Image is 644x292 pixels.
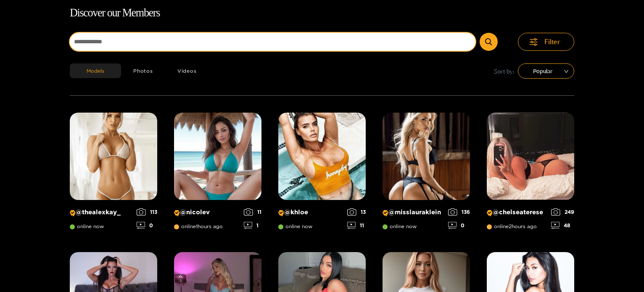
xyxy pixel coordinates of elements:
div: 11 [347,222,366,229]
button: Submit Search [480,33,498,51]
div: 113 [137,208,157,216]
img: Creator Profile Image: chelseaterese [487,113,574,200]
div: 48 [551,222,574,229]
div: 136 [448,208,470,216]
a: Creator Profile Image: nicolev@nicolevonline1hours ago111 [174,113,261,235]
span: online 2 hours ago [487,224,537,229]
span: online 1 hours ago [174,224,223,229]
div: 13 [347,208,366,216]
span: online now [278,224,312,229]
div: 1 [244,222,261,229]
div: 0 [448,222,470,229]
span: Sort by: [494,66,515,76]
span: Filter [544,37,560,47]
a: Creator Profile Image: chelseaterese@chelseatereseonline2hours ago24948 [487,113,574,235]
p: @ thealexkay_ [70,208,132,216]
a: Creator Profile Image: thealexkay_@thealexkay_online now1130 [70,113,157,235]
p: @ nicolev [174,208,240,216]
button: Photos [121,63,165,78]
img: Creator Profile Image: misslauraklein [383,113,470,200]
p: @ chelseaterese [487,208,547,216]
button: Videos [165,63,209,78]
div: 11 [244,208,261,216]
img: Creator Profile Image: thealexkay_ [70,113,157,200]
button: Models [70,63,121,78]
span: online now [383,224,417,229]
img: Creator Profile Image: nicolev [174,113,261,200]
img: Creator Profile Image: khloe [278,113,366,200]
h1: Discover our Members [70,4,574,22]
span: online now [70,224,104,229]
div: sort [518,63,574,79]
div: 249 [551,208,574,216]
span: Popular [524,65,568,77]
a: Creator Profile Image: misslauraklein@misslaurakleinonline now1360 [383,113,470,235]
p: @ misslauraklein [383,208,444,216]
button: Filter [518,33,574,51]
div: 0 [137,222,157,229]
p: @ khloe [278,208,343,216]
a: Creator Profile Image: khloe@khloeonline now1311 [278,113,366,235]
